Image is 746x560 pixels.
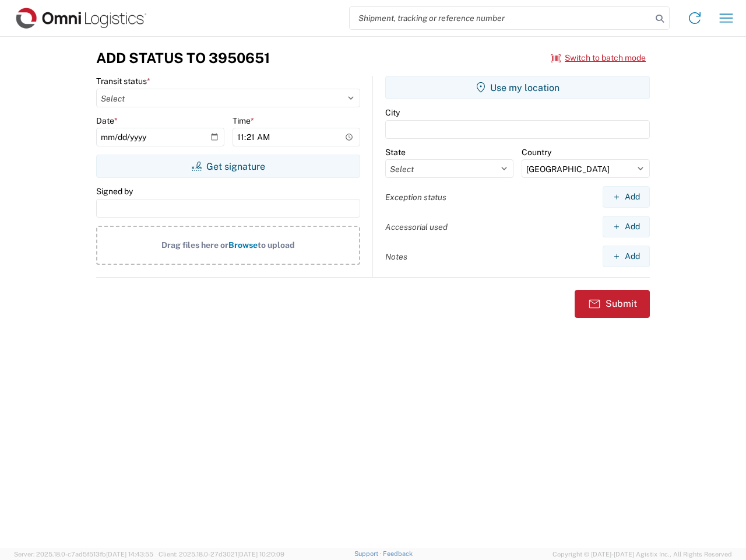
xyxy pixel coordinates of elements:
span: Copyright © [DATE]-[DATE] Agistix Inc., All Rights Reserved [553,549,732,559]
span: Server: 2025.18.0-c7ad5f513fb [14,551,153,558]
span: [DATE] 14:43:55 [106,551,153,558]
label: Country [522,147,551,157]
button: Add [603,246,650,267]
label: Transit status [96,76,150,86]
label: Notes [385,251,407,262]
label: Accessorial used [385,222,448,232]
a: Support [354,550,383,557]
label: Time [233,116,254,126]
button: Submit [575,290,650,318]
button: Get signature [96,155,360,178]
button: Switch to batch mode [551,48,646,68]
span: to upload [258,240,295,250]
h3: Add Status to 3950651 [96,50,270,66]
button: Use my location [385,76,650,99]
button: Add [603,216,650,237]
span: [DATE] 10:20:09 [237,551,284,558]
input: Shipment, tracking or reference number [350,7,652,29]
span: Drag files here or [161,240,228,250]
span: Browse [228,240,258,250]
label: State [385,147,406,157]
a: Feedback [383,550,413,557]
label: Date [96,116,118,126]
label: Signed by [96,186,133,197]
label: City [385,107,400,118]
span: Client: 2025.18.0-27d3021 [159,551,284,558]
label: Exception status [385,192,446,202]
button: Add [603,186,650,208]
